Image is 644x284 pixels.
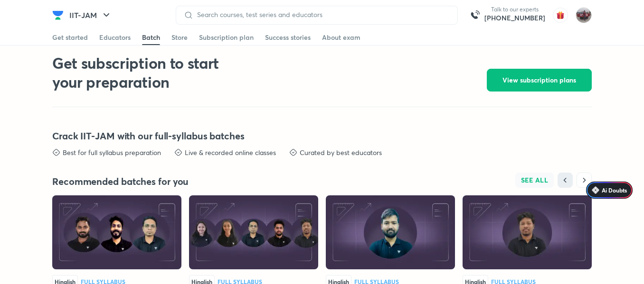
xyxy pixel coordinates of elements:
[199,30,254,45] a: Subscription plan
[52,30,88,45] a: Get started
[602,186,627,194] span: Ai Doubts
[586,182,633,199] a: Ai Doubts
[322,33,360,42] div: About exam
[189,195,318,269] img: Thumbnail
[484,13,545,23] a: [PHONE_NUMBER]
[52,33,88,42] div: Get started
[52,130,592,142] h4: Crack IIT-JAM with our full-syllabus batches
[515,173,554,188] button: SEE ALL
[465,6,484,25] img: call-us
[99,33,131,42] div: Educators
[199,33,254,42] div: Subscription plan
[171,30,188,45] a: Store
[185,148,276,157] p: Live & recorded online classes
[99,30,131,45] a: Educators
[52,195,181,269] img: Thumbnail
[265,30,311,45] a: Success stories
[193,11,450,18] input: Search courses, test series and educators
[63,148,161,157] p: Best for full syllabus preparation
[142,33,160,42] div: Batch
[487,69,592,92] button: View subscription plans
[484,6,545,13] p: Talk to our experts
[322,30,360,45] a: About exam
[300,148,382,157] p: Curated by best educators
[553,8,568,23] img: avatar
[52,54,247,92] h2: Get subscription to start your preparation
[52,9,64,21] img: Company Logo
[326,195,455,269] img: Thumbnail
[592,186,599,194] img: Icon
[265,33,311,42] div: Success stories
[64,6,118,25] button: IIT-JAM
[142,30,160,45] a: Batch
[463,195,592,269] img: Thumbnail
[52,175,322,188] h4: Recommended batches for you
[521,177,549,183] span: SEE ALL
[576,7,592,23] img: amirhussain Hussain
[502,75,576,85] span: View subscription plans
[171,33,188,42] div: Store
